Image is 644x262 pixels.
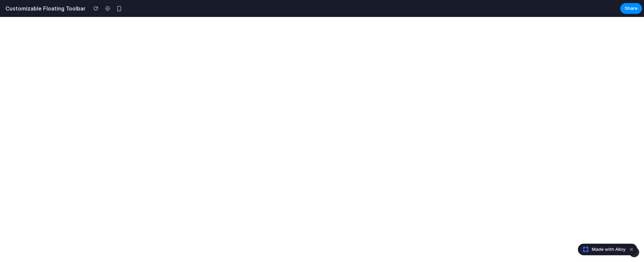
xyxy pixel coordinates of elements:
button: Dismiss watermark [627,245,636,254]
span: Made with Alloy [592,246,625,253]
a: Made with Alloy [578,246,626,253]
button: Share [620,3,642,14]
h2: Customizable Floating Toolbar [3,4,85,13]
span: Share [625,5,638,12]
